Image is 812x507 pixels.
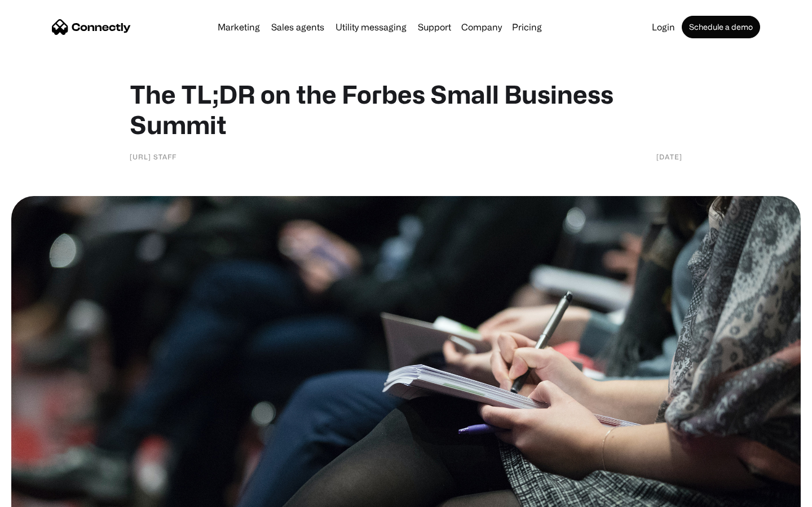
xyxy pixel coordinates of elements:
[656,151,682,162] div: [DATE]
[213,23,264,32] a: Marketing
[130,151,176,162] div: [URL] Staff
[267,23,329,32] a: Sales agents
[507,23,546,32] a: Pricing
[23,487,68,503] ul: Language list
[461,19,502,35] div: Company
[130,79,682,140] h1: The TL;DR on the Forbes Small Business Summit
[331,23,411,32] a: Utility messaging
[413,23,456,32] a: Support
[647,23,679,32] a: Login
[682,16,760,38] a: Schedule a demo
[11,487,68,503] aside: Language selected: English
